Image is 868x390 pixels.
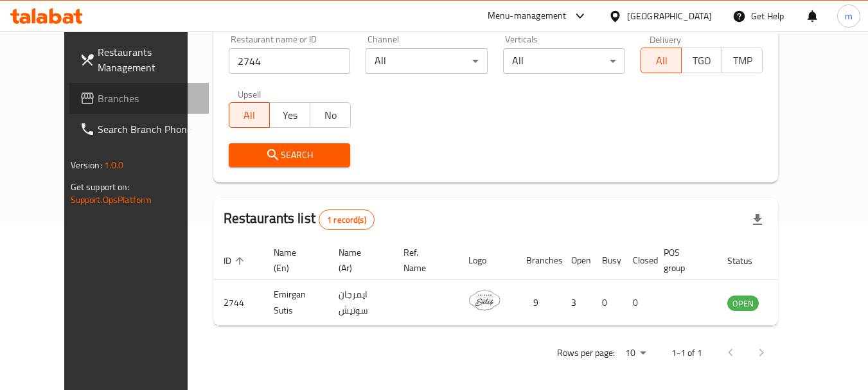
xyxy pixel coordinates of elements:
span: Search [239,147,341,163]
div: All [366,48,488,74]
th: Closed [623,241,653,280]
span: m [845,9,853,23]
p: 1-1 of 1 [671,345,702,361]
td: 3 [561,280,592,326]
span: 1 record(s) [319,214,374,226]
span: Yes [275,106,305,125]
button: All [641,48,682,73]
span: All [646,51,677,70]
span: TGO [687,51,717,70]
span: Status [727,253,769,269]
th: Open [561,241,592,280]
button: TGO [681,48,722,73]
span: Search Branch Phone [98,121,199,137]
span: No [315,106,346,125]
td: 9 [516,280,561,326]
button: Search [229,143,351,167]
span: Restaurants Management [98,44,199,75]
input: Search for restaurant name or ID.. [229,48,351,74]
span: ID [224,253,248,269]
td: 2744 [213,280,263,326]
table: enhanced table [213,241,829,326]
a: Search Branch Phone [69,114,209,145]
button: TMP [722,48,763,73]
div: Rows per page: [620,344,651,363]
span: Version: [71,157,102,173]
a: Support.OpsPlatform [71,191,152,208]
div: [GEOGRAPHIC_DATA] [627,9,712,23]
button: All [229,102,270,128]
span: OPEN [727,296,759,311]
span: TMP [727,51,757,70]
td: 0 [623,280,653,326]
a: Restaurants Management [69,37,209,83]
span: Name (En) [274,245,313,276]
label: Upsell [238,89,261,98]
span: Branches [98,91,199,106]
th: Branches [516,241,561,280]
button: Yes [269,102,310,128]
h2: Restaurants list [224,209,375,230]
button: No [310,102,351,128]
span: Ref. Name [403,245,443,276]
span: Get support on: [71,179,130,195]
div: OPEN [727,296,759,311]
th: Logo [458,241,516,280]
p: Rows per page: [557,345,615,361]
td: 0 [592,280,623,326]
span: POS group [664,245,702,276]
div: All [503,48,625,74]
label: Delivery [650,35,682,44]
td: Emirgan Sutis [263,280,328,326]
span: 1.0.0 [104,157,124,173]
div: Menu-management [488,8,567,24]
td: ايمرجان سوتيش [328,280,393,326]
img: Emirgan Sutis [468,284,500,316]
span: All [235,106,265,125]
span: Name (Ar) [339,245,378,276]
th: Busy [592,241,623,280]
a: Branches [69,83,209,114]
